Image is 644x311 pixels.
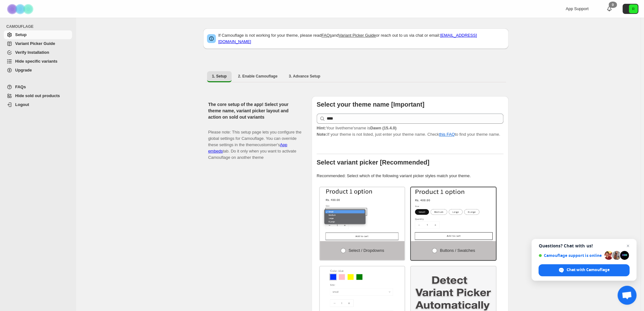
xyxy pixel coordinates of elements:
[4,91,72,100] a: Hide sold out products
[4,57,72,66] a: Hide specific variants
[4,48,72,57] a: Verify Installation
[15,41,55,46] span: Variant Picker Guide
[538,253,602,258] span: Camouflage support is online
[15,50,49,55] span: Verify Installation
[606,6,612,12] a: 0
[317,132,327,137] strong: Note:
[317,159,429,166] b: Select variant picker [Recommended]
[15,84,26,89] span: FAQs
[538,264,629,276] span: Chat with Camouflage
[338,33,376,38] a: Variant Picker Guide
[4,100,72,109] a: Logout
[411,187,496,241] img: Buttons / Swatches
[566,6,588,11] span: App Support
[4,66,72,75] a: Upgrade
[15,32,27,37] span: Setup
[609,2,617,8] div: 0
[440,248,475,253] span: Buttons / Swatches
[4,83,72,91] a: FAQs
[212,74,227,79] span: 1. Setup
[629,4,638,13] span: Avatar with initials R
[439,132,455,137] a: this FAQ
[208,123,301,161] p: Please note: This setup page lets you configure the global settings for Camouflage. You can overr...
[617,286,636,305] a: Open chat
[317,125,503,138] p: If your theme is not listed, just enter your theme name. Check to find your theme name.
[15,93,60,98] span: Hide sold out products
[623,4,638,14] button: Avatar with initials R
[5,0,37,18] img: Camouflage
[289,74,320,79] span: 3. Advance Setup
[238,74,277,79] span: 2. Enable Camouflage
[15,59,58,64] span: Hide specific variants
[317,173,503,179] p: Recommended: Select which of the following variant picker styles match your theme.
[370,126,396,130] strong: Dawn (15.4.0)
[4,30,72,39] a: Setup
[317,126,397,130] span: Your live theme's name is
[317,126,326,130] strong: Hint:
[208,101,301,120] h2: The core setup of the app! Select your theme name, variant picker layout and action on sold out v...
[349,248,384,253] span: Select / Dropdowns
[320,187,405,241] img: Select / Dropdowns
[317,101,424,108] b: Select your theme name [Important]
[632,7,635,11] text: R
[15,102,29,107] span: Logout
[567,267,610,273] span: Chat with Camouflage
[15,68,32,72] span: Upgrade
[6,24,73,29] span: CAMOUFLAGE
[538,243,629,248] span: Questions? Chat with us!
[4,39,72,48] a: Variant Picker Guide
[321,33,332,38] a: FAQs
[218,32,505,45] p: If Camouflage is not working for your theme, please read and or reach out to us via chat or email:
